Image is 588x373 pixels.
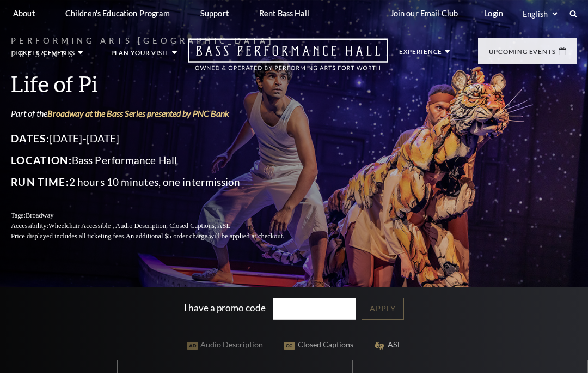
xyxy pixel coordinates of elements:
[126,232,284,240] span: An additional $5 order charge will be applied at checkout.
[11,107,310,119] p: Part of the
[11,210,310,221] p: Tags:
[11,50,75,62] p: Tickets & Events
[489,49,556,61] p: Upcoming Events
[11,154,72,166] span: Location:
[65,9,170,18] p: Children's Education Program
[26,212,54,219] span: Broadway
[200,9,229,18] p: Support
[11,152,310,169] p: Bass Performance Hall
[11,70,310,98] h3: Life of Pi
[259,9,309,18] p: Rent Bass Hall
[399,49,442,61] p: Experience
[184,302,266,313] label: I have a promo code
[520,9,559,19] select: Select:
[11,173,310,191] p: 2 hours 10 minutes, one intermission
[11,132,50,145] span: Dates:
[48,222,230,230] span: Wheelchair Accessible , Audio Description, Closed Captions, ASL
[11,130,310,147] p: [DATE]-[DATE]
[47,108,229,118] a: Broadway at the Bass Series presented by PNC Bank
[11,231,310,242] p: Price displayed includes all ticketing fees.
[111,50,170,62] p: Plan Your Visit
[11,221,310,231] p: Accessibility:
[13,9,35,18] p: About
[11,176,69,188] span: Run Time:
